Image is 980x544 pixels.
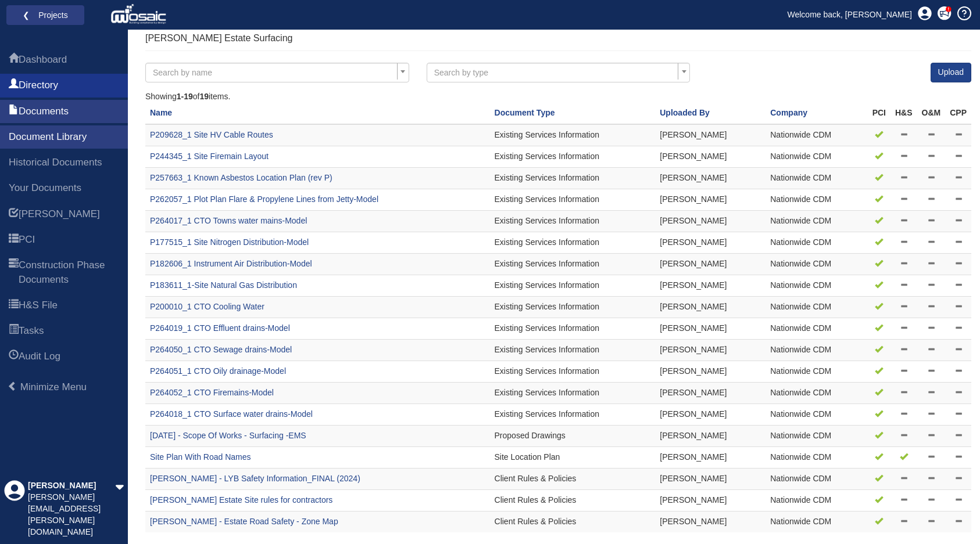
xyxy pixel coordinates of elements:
[150,302,264,311] a: P200010_1 CTO Cooling Water
[655,383,766,404] td: [PERSON_NAME]
[490,189,656,211] td: Existing Services Information
[655,447,766,469] td: [PERSON_NAME]
[766,404,867,426] td: Nationwide CDM
[150,452,251,462] a: Site Plan With Road Names
[490,211,656,232] td: Existing Services Information
[9,105,19,119] span: Documents
[150,259,312,268] a: P182606_1 Instrument Air Distribution-Model
[490,168,656,189] td: Existing Services Information
[655,189,766,211] td: [PERSON_NAME]
[177,92,193,101] b: 1-19
[931,63,971,82] a: Upload
[490,254,656,275] td: Existing Services Information
[9,233,19,247] span: PCI
[19,298,58,312] span: H&S File
[490,426,656,447] td: Proposed Drawings
[655,511,766,532] td: [PERSON_NAME]
[766,447,867,469] td: Nationwide CDM
[490,146,656,168] td: Existing Services Information
[19,53,67,67] span: Dashboard
[490,383,656,404] td: Existing Services Information
[490,361,656,383] td: Existing Services Information
[150,130,273,139] a: P209628_1 Site HV Cable Routes
[766,146,867,168] td: Nationwide CDM
[19,350,60,363] span: Audit Log
[490,275,656,297] td: Existing Services Information
[655,146,766,168] td: [PERSON_NAME]
[153,68,212,77] span: Search by name
[145,91,971,103] div: Showing of items.
[490,469,656,490] td: Client Rules & Policies
[9,259,19,287] span: Construction Phase Documents
[766,211,867,232] td: Nationwide CDM
[490,404,656,426] td: Existing Services Information
[660,108,710,117] a: Uploaded By
[9,350,19,364] span: Audit Log
[766,124,867,146] td: Nationwide CDM
[766,490,867,511] td: Nationwide CDM
[9,79,19,93] span: Directory
[150,388,274,397] a: P264052_1 CTO Firemains-Model
[868,103,890,124] th: PCI
[655,469,766,490] td: [PERSON_NAME]
[766,469,867,490] td: Nationwide CDM
[495,108,555,117] a: Document Type
[490,124,656,146] td: Existing Services Information
[655,168,766,189] td: [PERSON_NAME]
[779,6,921,23] a: Welcome back, [PERSON_NAME]
[150,216,307,225] a: P264017_1 CTO Towns water mains-Model
[19,207,100,221] span: HARI
[9,325,19,338] span: Tasks
[9,299,19,313] span: H&S File
[150,323,290,333] a: P264019_1 CTO Effluent drains-Model
[766,189,867,211] td: Nationwide CDM
[655,124,766,146] td: [PERSON_NAME]
[655,318,766,340] td: [PERSON_NAME]
[490,297,656,318] td: Existing Services Information
[434,68,488,77] span: Search by type
[655,211,766,232] td: [PERSON_NAME]
[9,53,19,67] span: Dashboard
[9,130,87,144] span: Document Library
[150,237,309,247] a: P177515_1 Site Nitrogen Distribution-Model
[766,275,867,297] td: Nationwide CDM
[945,103,971,124] th: CPP
[655,254,766,275] td: [PERSON_NAME]
[4,480,25,538] div: Profile
[766,297,867,318] td: Nationwide CDM
[490,340,656,361] td: Existing Services Information
[150,152,269,161] a: P244345_1 Site Firemain Layout
[150,345,292,354] a: P264050_1 CTO Sewage drains-Model
[19,233,35,247] span: PCI
[145,32,292,45] p: [PERSON_NAME] Estate Surfacing
[655,297,766,318] td: [PERSON_NAME]
[28,492,115,538] div: [PERSON_NAME][EMAIL_ADDRESS][PERSON_NAME][DOMAIN_NAME]
[19,105,69,118] span: Documents
[199,92,209,101] b: 19
[20,381,87,392] span: Minimize Menu
[150,474,360,483] a: [PERSON_NAME] - LYB Safety Information_FINAL (2024)
[766,383,867,404] td: Nationwide CDM
[150,409,313,419] a: P264018_1 CTO Surface water drains-Model
[655,275,766,297] td: [PERSON_NAME]
[490,447,656,469] td: Site Location Plan
[655,232,766,254] td: [PERSON_NAME]
[655,404,766,426] td: [PERSON_NAME]
[490,318,656,340] td: Existing Services Information
[917,103,946,124] th: O&M
[655,490,766,511] td: [PERSON_NAME]
[490,490,656,511] td: Client Rules & Policies
[150,280,297,290] a: P183611_1-Site Natural Gas Distribution
[19,78,58,92] span: Directory
[766,511,867,532] td: Nationwide CDM
[150,194,378,204] a: P262057_1 Plot Plan Flare & Propylene Lines from Jetty-Model
[8,381,17,391] span: Minimize Menu
[14,8,77,23] a: ❮ Projects
[9,156,102,170] span: Historical Documents
[766,361,867,383] td: Nationwide CDM
[110,3,169,26] img: logo_white.png
[150,108,172,117] a: Name
[150,431,306,440] a: [DATE] - Scope Of Works - Surfacing -EMS
[9,181,81,195] span: Your Documents
[150,495,332,505] a: [PERSON_NAME] Estate Site rules for contractors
